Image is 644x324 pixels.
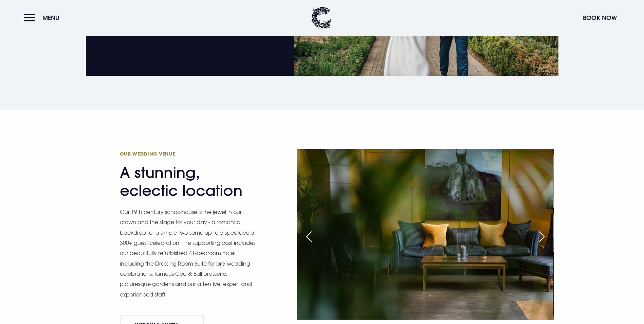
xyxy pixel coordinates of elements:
[311,7,331,29] img: Clandeboye Lodge
[297,149,553,320] img: Wedding Venue Northern Ireland
[120,207,259,300] p: Our 19th century schoolhouse is the jewel in our crown and the stage for your day - a romantic ba...
[579,11,620,25] button: Book Now
[24,11,63,25] button: Menu
[120,150,252,200] h2: A stunning, eclectic location
[533,229,550,244] div: Next slide
[300,229,317,244] div: Previous slide
[42,14,59,22] span: Menu
[120,150,252,157] span: Our Wedding Venue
